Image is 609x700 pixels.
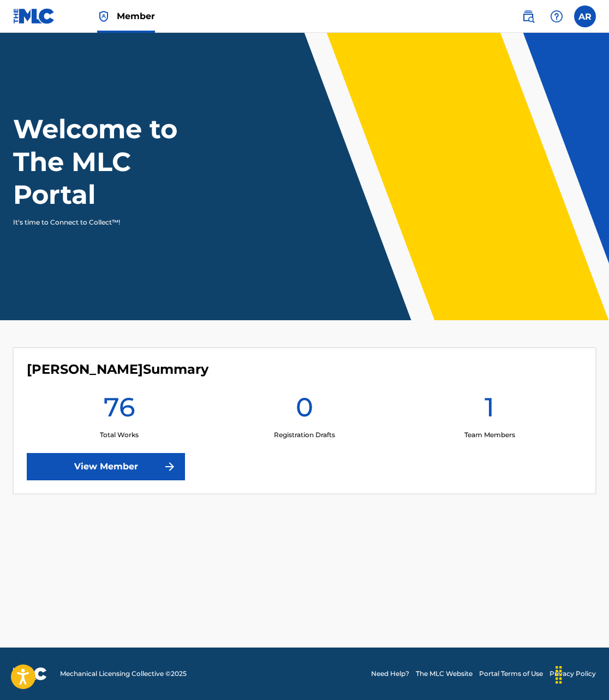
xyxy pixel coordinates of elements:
[416,669,473,679] a: The MLC Website
[546,5,568,27] div: Help
[27,361,208,378] h4: ARON ROSING
[522,10,535,23] img: search
[13,217,202,227] p: It's time to Connect to Collect™!
[117,10,155,22] span: Member
[485,391,494,430] h1: 1
[296,391,313,430] h1: 0
[274,430,335,440] p: Registration Drafts
[574,5,596,27] div: User Menu
[13,113,217,211] h1: Welcome to The MLC Portal
[550,669,596,679] a: Privacy Policy
[100,430,139,440] p: Total Works
[104,391,135,430] h1: 76
[97,10,110,23] img: Top Rightsholder
[550,658,568,691] div: Drag
[13,667,47,680] img: logo
[479,669,543,679] a: Portal Terms of Use
[371,669,409,679] a: Need Help?
[550,10,563,23] img: help
[554,648,609,700] iframe: Chat Widget
[27,453,185,480] a: View Member
[163,460,176,473] img: f7272a7cc735f4ea7f67.svg
[13,8,55,24] img: MLC Logo
[60,669,187,679] span: Mechanical Licensing Collective © 2025
[464,430,515,440] p: Team Members
[517,5,539,27] a: Public Search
